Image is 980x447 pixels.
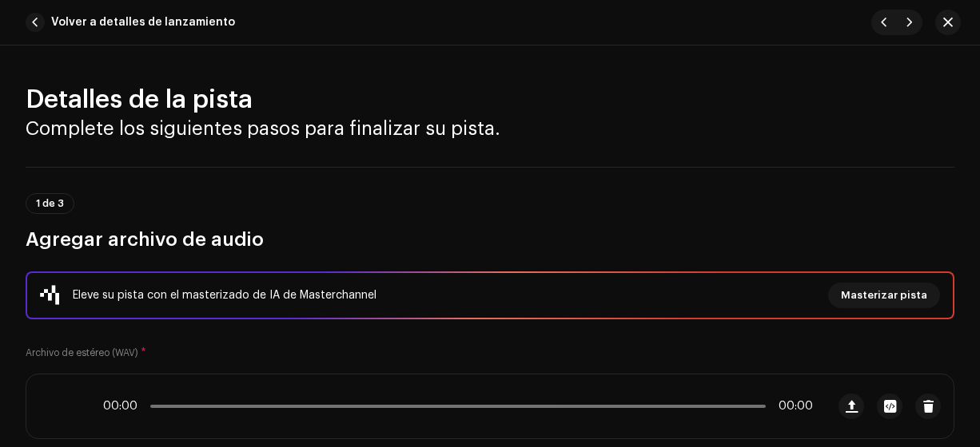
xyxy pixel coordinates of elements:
[828,283,940,308] button: Masterizar pista
[26,116,954,141] h3: Complete los siguientes pasos para finalizar su pista.
[841,279,927,311] span: Masterizar pista
[26,227,954,252] h3: Agregar archivo de audio
[73,286,376,305] div: Eleve su pista con el masterizado de IA de Masterchannel
[26,84,954,116] h2: Detalles de la pista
